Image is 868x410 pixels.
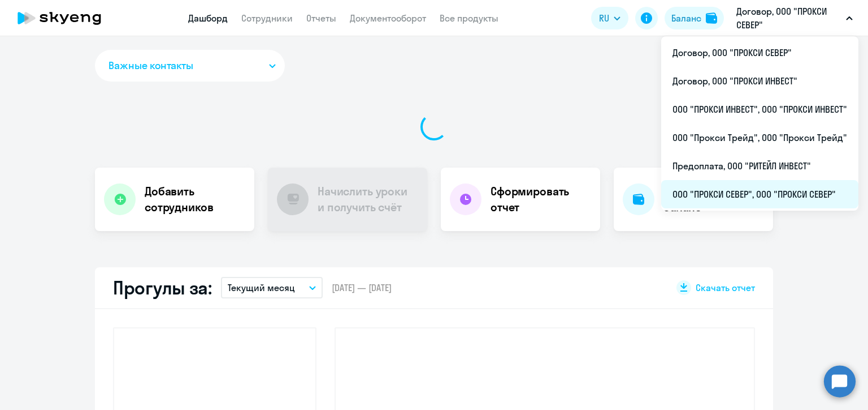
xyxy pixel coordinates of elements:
span: [DATE] — [DATE] [332,281,392,294]
p: Договор, ООО "ПРОКСИ СЕВЕР" [736,5,841,32]
div: Баланс [671,11,701,25]
button: Важные контакты [95,50,285,82]
p: Текущий месяц [228,281,295,294]
ul: RU [661,36,858,211]
span: RU [599,11,609,25]
h4: Добавить сотрудников [145,183,245,215]
button: Текущий месяц [221,277,323,298]
button: Балансbalance [665,7,724,29]
a: Сотрудники [241,12,293,24]
button: Договор, ООО "ПРОКСИ СЕВЕР" [731,5,858,32]
a: Отчеты [306,12,336,24]
h2: Прогулы за: [113,276,212,299]
a: Все продукты [440,12,498,24]
a: Дашборд [188,12,228,24]
button: RU [591,7,628,29]
img: balance [706,12,717,24]
span: Скачать отчет [696,281,755,294]
h4: Начислить уроки и получить счёт [318,183,416,215]
span: Важные контакты [108,58,193,73]
h4: Сформировать отчет [491,183,591,215]
a: Документооборот [350,12,426,24]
